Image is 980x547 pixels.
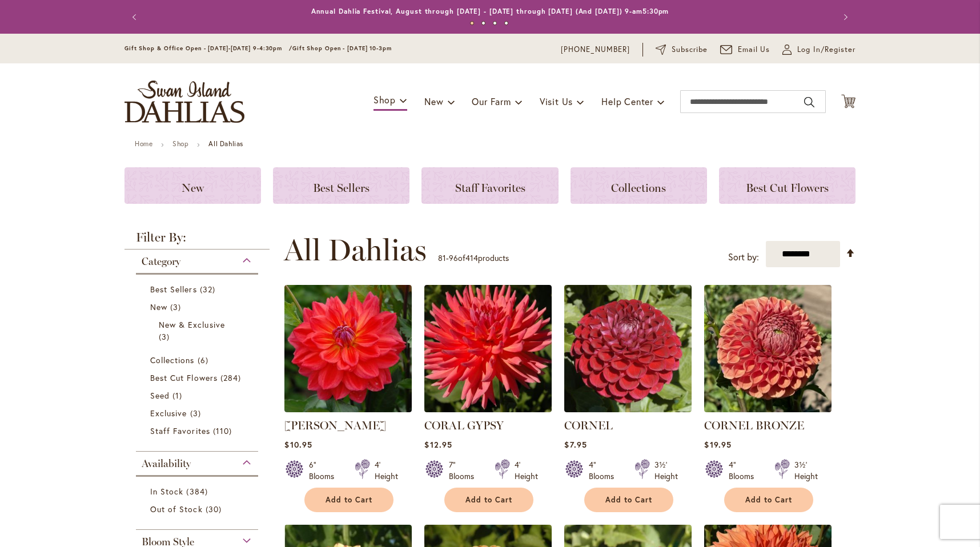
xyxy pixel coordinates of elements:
[150,408,187,419] span: Exclusive
[438,252,446,263] span: 81
[728,247,759,268] label: Sort by:
[284,404,412,415] a: COOPER BLAINE
[172,389,185,401] span: 1
[150,372,218,383] span: Best Cut Flowers
[150,354,247,366] a: Collections
[729,459,761,482] div: 4" Blooms
[375,459,398,482] div: 4' Height
[833,6,856,29] button: Next
[424,439,452,450] span: $12.95
[309,459,341,482] div: 6" Blooms
[470,21,474,25] button: 1 of 4
[704,439,731,450] span: $19.95
[284,233,427,267] span: All Dahlias
[605,495,652,505] span: Add to Cart
[424,95,443,107] span: New
[654,459,678,482] div: 3½' Height
[284,419,386,432] a: [PERSON_NAME]
[182,181,204,195] span: New
[449,252,458,263] span: 96
[564,404,692,415] a: CORNEL
[150,503,247,515] a: Out of Stock 30
[571,167,707,204] a: Collections
[220,372,244,384] span: 284
[564,439,587,450] span: $7.95
[198,354,211,366] span: 6
[150,390,170,401] span: Seed
[150,389,247,401] a: Seed
[589,459,621,482] div: 4" Blooms
[438,249,509,267] p: - of products
[540,95,573,107] span: Visit Us
[704,419,804,432] a: CORNEL BRONZE
[150,283,247,295] a: Best Sellers
[704,285,832,412] img: CORNEL BRONZE
[186,485,210,497] span: 384
[424,419,504,432] a: CORAL GYPSY
[719,167,856,204] a: Best Cut Flowers
[481,21,485,25] button: 2 of 4
[284,439,312,450] span: $10.95
[504,21,508,25] button: 4 of 4
[135,139,152,148] a: Home
[455,181,525,195] span: Staff Favorites
[720,44,770,55] a: Email Us
[515,459,538,482] div: 4' Height
[150,355,195,365] span: Collections
[292,45,392,52] span: Gift Shop Open - [DATE] 10-3pm
[150,407,247,419] a: Exclusive
[326,495,372,505] span: Add to Cart
[444,488,533,512] button: Add to Cart
[421,167,558,204] a: Staff Favorites
[200,283,218,295] span: 32
[704,404,832,415] a: CORNEL BRONZE
[172,139,188,148] a: Shop
[656,44,708,55] a: Subscribe
[311,7,669,15] a: Annual Dahlia Festival, August through [DATE] - [DATE] through [DATE] (And [DATE]) 9-am5:30pm
[564,419,613,432] a: CORNEL
[273,167,409,204] a: Best Sellers
[150,425,210,436] span: Staff Favorites
[745,495,792,505] span: Add to Cart
[724,488,813,512] button: Add to Cart
[794,459,818,482] div: 3½' Height
[142,255,180,268] span: Category
[746,181,829,195] span: Best Cut Flowers
[190,407,204,419] span: 3
[424,285,552,412] img: CORAL GYPSY
[797,44,856,55] span: Log In/Register
[150,425,247,437] a: Staff Favorites
[150,301,167,312] span: New
[424,404,552,415] a: CORAL GYPSY
[150,485,247,497] a: In Stock 384
[601,95,653,107] span: Help Center
[150,301,247,313] a: New
[465,252,478,263] span: 414
[304,488,393,512] button: Add to Cart
[159,319,225,330] span: New & Exclusive
[124,6,147,29] button: Previous
[159,319,238,343] a: New &amp; Exclusive
[313,181,369,195] span: Best Sellers
[611,181,666,195] span: Collections
[170,301,184,313] span: 3
[208,139,243,148] strong: All Dahlias
[124,45,292,52] span: Gift Shop & Office Open - [DATE]-[DATE] 9-4:30pm /
[206,503,224,515] span: 30
[124,81,244,123] a: store logo
[284,285,412,412] img: COOPER BLAINE
[465,495,512,505] span: Add to Cart
[564,285,692,412] img: CORNEL
[124,231,270,250] strong: Filter By:
[150,504,203,514] span: Out of Stock
[150,284,197,295] span: Best Sellers
[150,372,247,384] a: Best Cut Flowers
[159,331,172,343] span: 3
[150,486,183,497] span: In Stock
[561,44,630,55] a: [PHONE_NUMBER]
[142,457,191,470] span: Availability
[124,167,261,204] a: New
[449,459,481,482] div: 7" Blooms
[213,425,235,437] span: 110
[493,21,497,25] button: 3 of 4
